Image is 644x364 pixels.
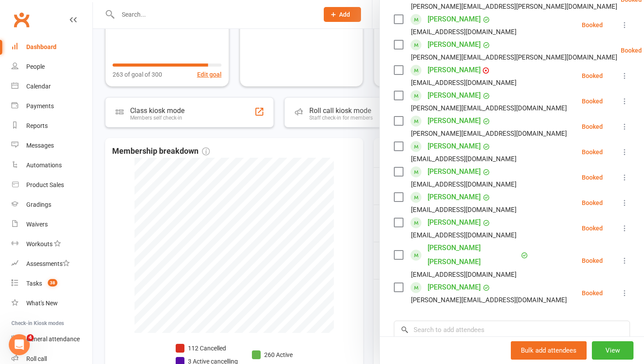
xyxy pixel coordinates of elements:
a: Automations [11,155,92,175]
div: What's New [26,300,58,307]
div: Booked [582,174,603,180]
div: [EMAIL_ADDRESS][DOMAIN_NAME] [411,179,517,190]
a: [PERSON_NAME] [PERSON_NAME] [428,241,519,269]
div: Payments [26,102,54,110]
a: People [11,57,92,77]
span: 38 [48,279,57,286]
div: [EMAIL_ADDRESS][DOMAIN_NAME] [411,153,517,165]
a: Calendar [11,77,92,96]
a: [PERSON_NAME] [428,216,481,230]
a: [PERSON_NAME] [428,114,481,128]
a: What's New [11,293,92,313]
div: Product Sales [26,181,64,188]
a: General attendance kiosk mode [11,329,92,349]
div: Dashboard [26,43,57,50]
div: Booked [582,98,603,104]
a: [PERSON_NAME] [428,165,481,179]
a: Payments [11,96,92,116]
div: Booked [582,258,603,264]
div: [PERSON_NAME][EMAIL_ADDRESS][DOMAIN_NAME] [411,294,567,306]
div: [EMAIL_ADDRESS][DOMAIN_NAME] [411,230,517,241]
div: Automations [26,162,62,169]
div: Tasks [26,280,42,287]
div: [PERSON_NAME][EMAIL_ADDRESS][DOMAIN_NAME] [411,102,567,114]
div: [EMAIL_ADDRESS][DOMAIN_NAME] [411,269,517,280]
a: [PERSON_NAME] [428,63,481,77]
div: [PERSON_NAME][EMAIL_ADDRESS][PERSON_NAME][DOMAIN_NAME] [411,52,617,63]
a: Tasks 38 [11,274,92,293]
a: [PERSON_NAME] [428,190,481,204]
a: [PERSON_NAME] [428,38,481,52]
div: Roll call [26,355,47,362]
a: Messages [11,136,92,155]
button: View [592,341,633,360]
a: Assessments [11,254,92,274]
div: Waivers [26,221,48,228]
a: [PERSON_NAME] [428,12,481,26]
div: Booked [582,73,603,79]
a: [PERSON_NAME] [428,139,481,153]
a: Workouts [11,234,92,254]
input: Search to add attendees [394,321,630,339]
div: Assessments [26,260,70,267]
div: Workouts [26,240,53,247]
a: [PERSON_NAME] [428,88,481,102]
div: Booked [582,22,603,28]
div: Messages [26,142,54,149]
div: Booked [582,149,603,155]
div: Booked [582,124,603,130]
span: 4 [27,334,34,341]
div: Booked [582,290,603,296]
div: Reports [26,122,48,129]
div: Booked [582,225,603,231]
a: [PERSON_NAME] [428,280,481,294]
div: Booked [621,47,642,53]
div: People [26,63,45,70]
div: Calendar [26,83,51,90]
div: [PERSON_NAME][EMAIL_ADDRESS][DOMAIN_NAME] [411,128,567,139]
iframe: Intercom live chat [9,334,30,355]
a: Clubworx [11,9,32,31]
a: Reports [11,116,92,136]
div: [EMAIL_ADDRESS][DOMAIN_NAME] [411,26,517,38]
div: Gradings [26,201,51,208]
a: Product Sales [11,175,92,195]
div: [EMAIL_ADDRESS][DOMAIN_NAME] [411,77,517,88]
a: Dashboard [11,37,92,57]
div: [EMAIL_ADDRESS][DOMAIN_NAME] [411,204,517,216]
div: General attendance [26,336,80,343]
a: Gradings [11,195,92,215]
div: [PERSON_NAME][EMAIL_ADDRESS][PERSON_NAME][DOMAIN_NAME] [411,1,617,12]
a: Waivers [11,215,92,234]
div: Booked [582,200,603,206]
button: Bulk add attendees [511,341,587,360]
